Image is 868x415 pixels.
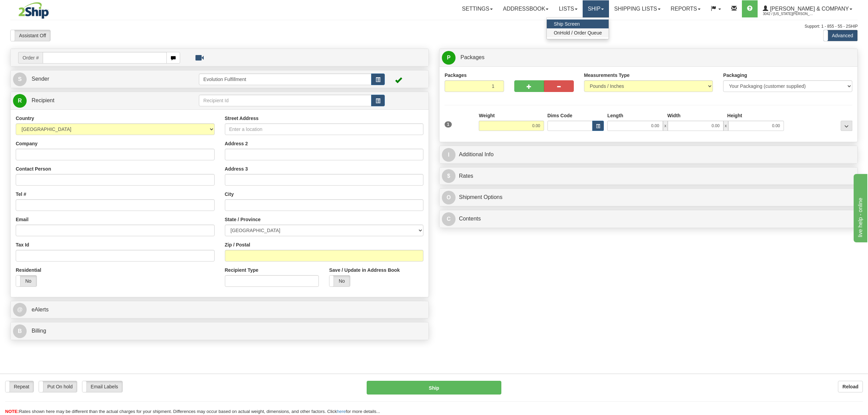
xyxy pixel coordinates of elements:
label: Email Labels [82,381,122,392]
iframe: chat widget [852,173,867,242]
label: No [329,276,350,286]
span: 3042 / [US_STATE][PERSON_NAME] [763,11,814,17]
span: Billing [31,328,46,334]
label: Measurements Type [584,72,630,79]
label: Length [607,112,623,119]
label: Street Address [225,115,259,122]
label: Packages [445,72,467,79]
label: Zip / Postal [225,241,250,248]
label: Repeat [5,381,33,392]
span: eAlerts [31,307,49,312]
div: Support: 1 - 855 - 55 - 2SHIP [10,24,858,29]
a: Ship Screen [547,19,609,28]
label: Tax Id [16,241,29,248]
span: @ [13,303,27,317]
a: Settings [457,0,498,17]
label: Tel # [16,191,26,198]
span: R [13,94,27,108]
label: Contact Person [16,165,51,172]
span: NOTE: [5,409,19,414]
span: $ [442,169,456,183]
label: Email [16,216,28,223]
span: [PERSON_NAME] & Company [768,6,849,12]
label: State / Province [225,216,261,223]
span: C [442,212,456,226]
a: B Billing [13,324,426,338]
label: Recipient Type [225,267,259,273]
span: I [442,148,456,162]
div: live help - online [5,4,63,12]
input: Enter a location [225,123,424,135]
label: Weight [479,112,494,119]
a: here [337,409,346,414]
a: [PERSON_NAME] & Company 3042 / [US_STATE][PERSON_NAME] [758,0,857,17]
span: Recipient [31,97,54,103]
a: S Sender [13,72,199,86]
a: OnHold / Order Queue [547,28,609,37]
a: Lists [554,0,582,17]
span: Packages [460,54,484,60]
a: OShipment Options [442,190,855,204]
label: Company [16,140,38,147]
a: CContents [442,212,855,226]
input: Recipient Id [199,95,371,106]
a: Ship [583,0,609,17]
span: Order # [18,52,43,64]
span: 1 [445,121,452,128]
label: Address 3 [225,165,248,172]
button: Ship [367,381,501,394]
a: IAdditional Info [442,148,855,162]
label: Packaging [723,72,747,79]
span: x [663,121,668,131]
div: ... [841,121,852,131]
a: $Rates [442,169,855,183]
label: Assistant Off [11,30,50,41]
span: Ship Screen [554,21,580,27]
label: Width [667,112,681,119]
span: OnHold / Order Queue [554,30,602,36]
span: O [442,191,456,204]
span: x [723,121,728,131]
label: City [225,191,234,198]
label: Dims Code [547,112,572,119]
label: Put On hold [39,381,77,392]
a: Addressbook [498,0,554,17]
label: Advanced [824,30,857,41]
label: Address 2 [225,140,248,147]
img: logo3042.jpg [10,2,57,19]
label: Height [727,112,742,119]
label: Save / Update in Address Book [329,267,399,273]
button: Reload [838,381,863,392]
b: Reload [842,384,858,389]
a: R Recipient [13,94,178,108]
label: No [16,276,37,286]
label: Country [16,115,34,122]
a: Shipping lists [609,0,665,17]
a: P Packages [442,51,855,65]
a: Reports [666,0,706,17]
span: S [13,72,27,86]
span: P [442,51,456,65]
label: Residential [16,267,41,273]
span: B [13,324,27,338]
span: Sender [31,76,49,82]
a: @ eAlerts [13,303,426,317]
input: Sender Id [199,73,371,85]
